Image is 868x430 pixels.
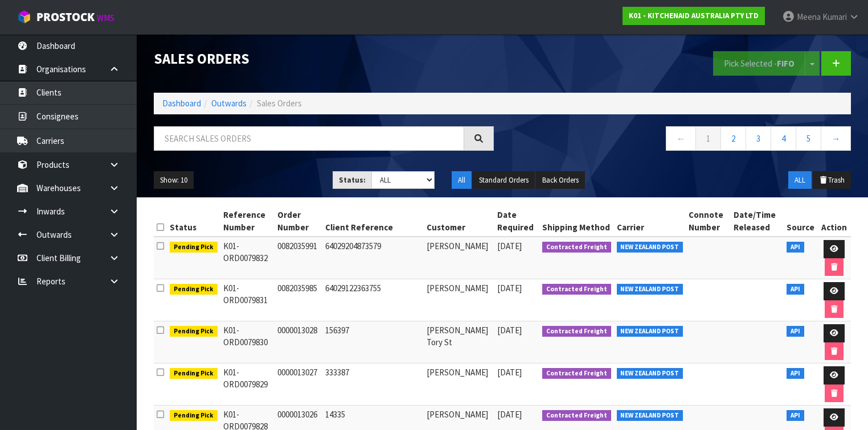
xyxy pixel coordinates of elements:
[817,206,851,237] th: Action
[542,368,611,379] span: Contracted Freight
[797,11,821,22] span: Meena
[497,241,522,251] span: [DATE]
[713,51,805,76] button: Pick Selected -FIFO
[424,279,495,321] td: [PERSON_NAME]
[788,171,812,189] button: ALL
[170,368,218,379] span: Pending Pick
[220,363,275,406] td: K01-ORD0079829
[220,321,275,363] td: K01-ORD0079830
[424,206,495,237] th: Customer
[614,206,686,237] th: Carrier
[617,242,683,253] span: NEW ZEALAND POST
[220,206,275,237] th: Reference Number
[731,206,784,237] th: Date/Time Released
[97,13,114,23] small: WMS
[322,206,424,237] th: Client Reference
[170,284,218,295] span: Pending Pick
[154,126,464,151] input: Search sales orders
[275,363,322,406] td: 0000013027
[771,126,796,151] a: 4
[539,206,614,237] th: Shipping Method
[452,171,472,189] button: All
[275,279,322,321] td: 0082035985
[497,367,522,378] span: [DATE]
[424,237,495,279] td: [PERSON_NAME]
[322,237,424,279] td: 64029204873579
[822,11,847,22] span: Kumari
[617,326,683,337] span: NEW ZEALAND POST
[542,242,611,253] span: Contracted Freight
[497,283,522,293] span: [DATE]
[154,171,194,189] button: Show: 10
[629,11,759,20] strong: K01 - KITCHENAID AUSTRALIA PTY LTD
[170,410,218,421] span: Pending Pick
[542,410,611,421] span: Contracted Freight
[787,242,804,253] span: API
[275,237,322,279] td: 0082035991
[536,171,585,189] button: Back Orders
[322,363,424,406] td: 333387
[17,10,31,24] img: cube-alt.png
[623,7,765,25] a: K01 - KITCHENAID AUSTRALIA PTY LTD
[617,284,683,295] span: NEW ZEALAND POST
[821,126,851,151] a: →
[424,321,495,363] td: [PERSON_NAME] Tory St
[424,363,495,406] td: [PERSON_NAME]
[322,321,424,363] td: 156397
[275,206,322,237] th: Order Number
[167,206,220,237] th: Status
[666,126,696,151] a: ←
[170,326,218,337] span: Pending Pick
[497,325,522,336] span: [DATE]
[784,206,817,237] th: Source
[322,279,424,321] td: 64029122363755
[542,326,611,337] span: Contracted Freight
[787,284,804,295] span: API
[686,206,731,237] th: Connote Number
[511,126,851,154] nav: Page navigation
[211,98,247,109] a: Outwards
[787,368,804,379] span: API
[473,171,535,189] button: Standard Orders
[796,126,821,151] a: 5
[746,126,771,151] a: 3
[720,126,746,151] a: 2
[257,98,302,109] span: Sales Orders
[339,175,366,185] strong: Status:
[275,321,322,363] td: 0000013028
[220,279,275,321] td: K01-ORD0079831
[154,51,494,67] h1: Sales Orders
[787,410,804,421] span: API
[220,237,275,279] td: K01-ORD0079832
[617,368,683,379] span: NEW ZEALAND POST
[813,171,851,189] button: Trash
[497,409,522,420] span: [DATE]
[542,284,611,295] span: Contracted Freight
[170,242,218,253] span: Pending Pick
[777,58,795,69] strong: FIFO
[162,98,201,109] a: Dashboard
[36,10,95,24] span: ProStock
[494,206,539,237] th: Date Required
[617,410,683,421] span: NEW ZEALAND POST
[695,126,721,151] a: 1
[787,326,804,337] span: API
